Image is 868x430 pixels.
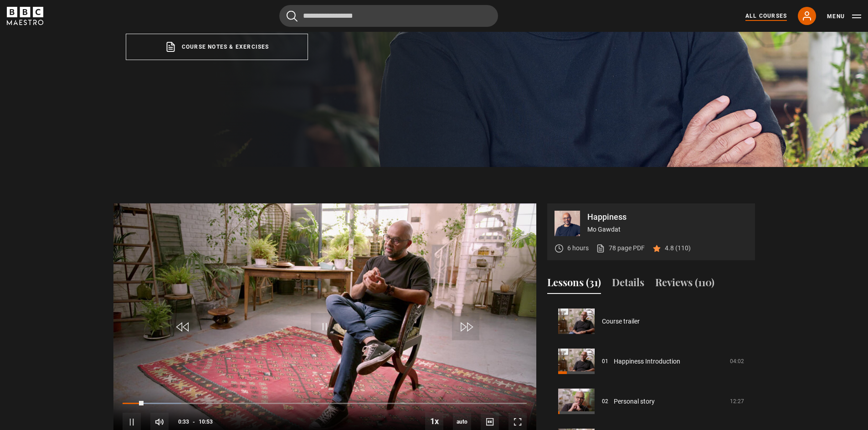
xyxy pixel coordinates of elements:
[614,397,655,406] a: Personal story
[126,34,308,60] a: Course notes & exercises
[587,213,748,221] p: Happiness
[279,5,498,27] input: Search
[602,317,640,326] a: Course trailer
[7,7,43,25] svg: BBC Maestro
[665,243,691,253] p: 4.8 (110)
[587,225,748,234] p: Mo Gawdat
[567,243,589,253] p: 6 hours
[596,243,645,253] a: 78 page PDF
[612,275,644,294] button: Details
[827,12,861,21] button: Toggle navigation
[199,414,213,430] span: 10:53
[178,414,189,430] span: 0:33
[614,357,680,366] a: Happiness Introduction
[655,275,714,294] button: Reviews (110)
[745,12,787,20] a: All Courses
[193,419,195,425] span: -
[123,403,526,405] div: Progress Bar
[547,275,601,294] button: Lessons (31)
[287,10,298,22] button: Submit the search query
